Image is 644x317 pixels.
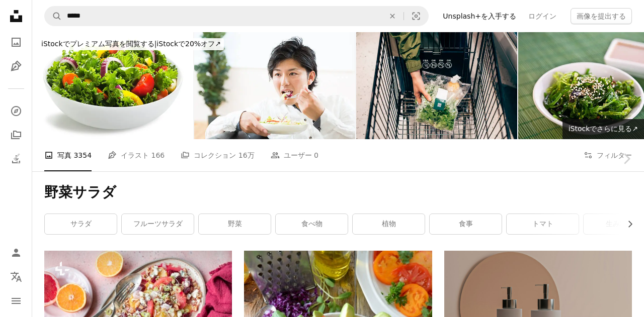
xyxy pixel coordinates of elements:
[562,119,644,139] a: iStockでさらに見る↗
[271,139,318,171] a: ユーザー 0
[151,150,165,161] span: 166
[507,214,579,234] a: トマト
[404,7,428,26] button: ビジュアル検索
[569,125,638,133] span: iStockでさらに見る ↗
[122,214,194,234] a: フルーツサラダ
[584,139,632,171] button: フィルター
[609,111,644,207] a: 次へ
[437,8,522,24] a: Unsplash+を入手する
[6,291,26,311] button: メニュー
[194,32,355,139] img: サラダを食べる日本人男性
[44,183,632,201] h1: 野菜サラダ
[356,32,517,139] img: 買い物に行く見覚えのない女性
[6,101,26,121] a: 探す
[6,243,26,263] a: ログイン / 登録する
[571,8,632,24] button: 画像を提出する
[199,214,271,234] a: 野菜
[41,40,156,48] span: iStockでプレミアム写真を閲覧する |
[41,40,221,48] span: iStockで20%オフ ↗
[32,32,193,139] img: ボウルサラダ白
[45,214,117,234] a: サラダ
[45,7,62,26] button: Unsplashで検索する
[44,6,429,26] form: サイト内でビジュアルを探す
[621,214,632,234] button: リストを右にスクロールする
[276,214,348,234] a: 食べ物
[381,7,404,26] button: 全てクリア
[32,32,230,56] a: iStockでプレミアム写真を閲覧する|iStockで20%オフ↗
[430,214,502,234] a: 食事
[522,8,562,24] a: ログイン
[6,56,26,76] a: イラスト
[238,150,255,161] span: 16万
[353,214,425,234] a: 植物
[108,139,165,171] a: イラスト 166
[181,139,254,171] a: コレクション 16万
[314,150,318,161] span: 0
[6,32,26,52] a: 写真
[6,267,26,287] button: 言語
